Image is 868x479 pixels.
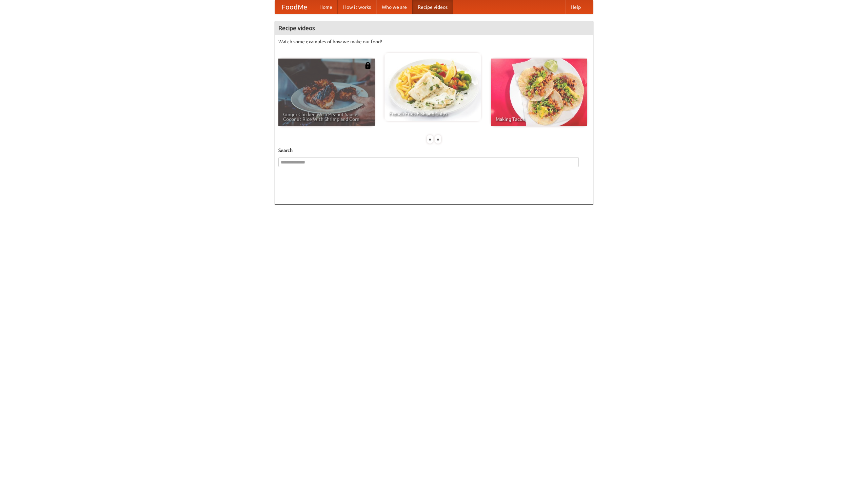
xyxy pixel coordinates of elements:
span: French Fries Fish and Chips [389,111,476,116]
a: How it works [338,0,376,14]
a: French Fries Fish and Chips [384,53,481,121]
p: Watch some examples of how we make our food! [278,38,590,45]
h5: Search [278,147,590,154]
div: « [427,135,433,144]
div: » [435,135,441,144]
a: Recipe videos [412,0,453,14]
a: FoodMe [275,0,314,14]
img: 483408.png [364,62,371,69]
a: Making Tacos [491,59,587,126]
a: Help [565,0,586,14]
span: Making Tacos [496,117,583,122]
h4: Recipe videos [275,21,593,35]
a: Home [314,0,338,14]
a: Who we are [376,0,412,14]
